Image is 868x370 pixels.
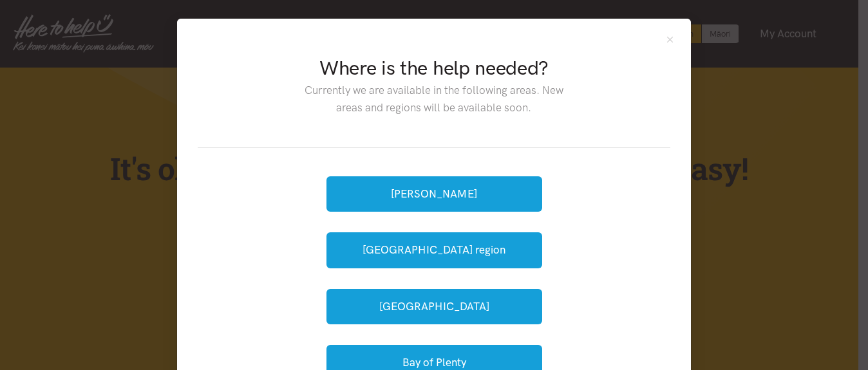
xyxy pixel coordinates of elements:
h2: Where is the help needed? [294,55,573,82]
button: [PERSON_NAME] [326,176,542,212]
p: Currently we are available in the following areas. New areas and regions will be available soon. [294,82,573,116]
button: Close [665,34,675,45]
button: [GEOGRAPHIC_DATA] region [326,232,542,268]
button: [GEOGRAPHIC_DATA] [326,289,542,324]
